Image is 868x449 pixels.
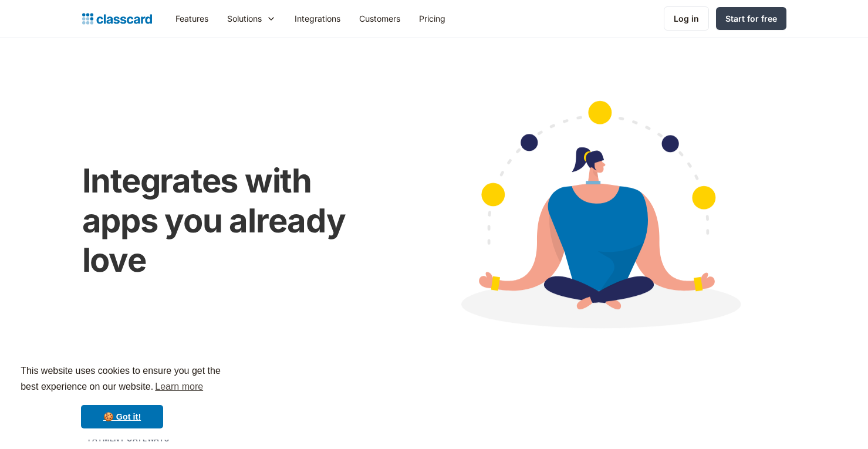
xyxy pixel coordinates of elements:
a: Pricing [410,5,455,32]
div: cookieconsent [9,353,235,440]
div: Solutions [218,5,285,32]
div: Log in [674,12,699,25]
div: Solutions [227,12,262,25]
a: home [82,11,152,27]
a: learn more about cookies [153,378,205,396]
a: Integrations [285,5,350,32]
a: Log in [664,6,709,31]
h1: Integrates with apps you already love [82,161,387,280]
a: Start for free [716,7,786,30]
img: Cartoon image showing connected apps [410,78,786,360]
span: This website uses cookies to ensure you get the best experience on our website. [21,364,224,396]
a: dismiss cookie message [81,405,163,428]
a: Features [166,5,218,32]
a: Customers [350,5,410,32]
div: Start for free [725,12,777,25]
